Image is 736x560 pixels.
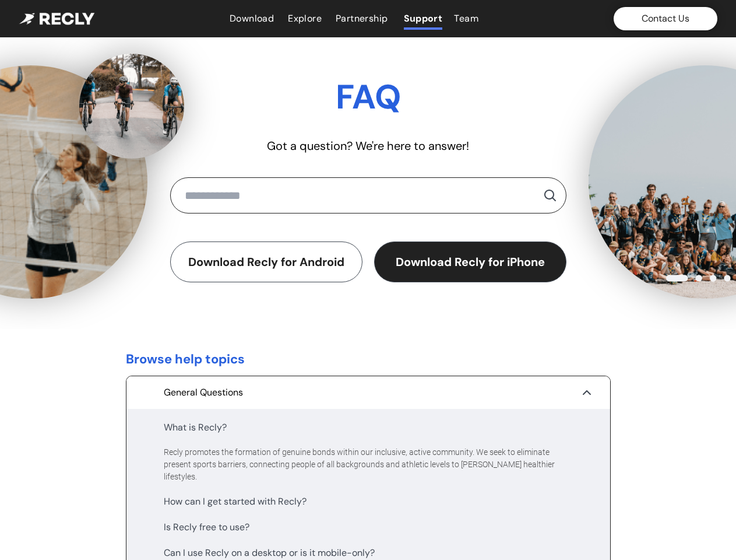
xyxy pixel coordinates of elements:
[230,12,276,26] a: Download
[164,546,573,560] button: Can I use Recly on a desktop or is it mobile-only?
[454,12,480,26] li: Team
[454,12,480,26] a: Team
[336,12,392,26] li: Partnership
[170,138,566,154] div: Got a question? We're here to answer!
[288,12,324,26] li: Explore
[404,12,443,26] li: Support
[164,495,573,509] button: How can I get started with Recly?
[404,12,443,26] a: Support
[164,446,573,483] div: Recly promotes the formation of genuine bonds within our inclusive, active community. We seek to ...
[164,386,243,400] span: General Questions
[164,421,573,435] button: What is Recly?
[170,75,566,119] div: FAQ
[170,242,362,282] button: Download Recly for Android
[374,242,566,282] button: Download Recly for iPhone
[614,7,717,30] button: Contact Us
[230,12,276,26] li: Download
[126,350,611,369] div: Browse help topics
[336,12,392,26] a: Partnership
[288,12,324,26] a: Explore
[164,520,573,534] button: Is Recly free to use?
